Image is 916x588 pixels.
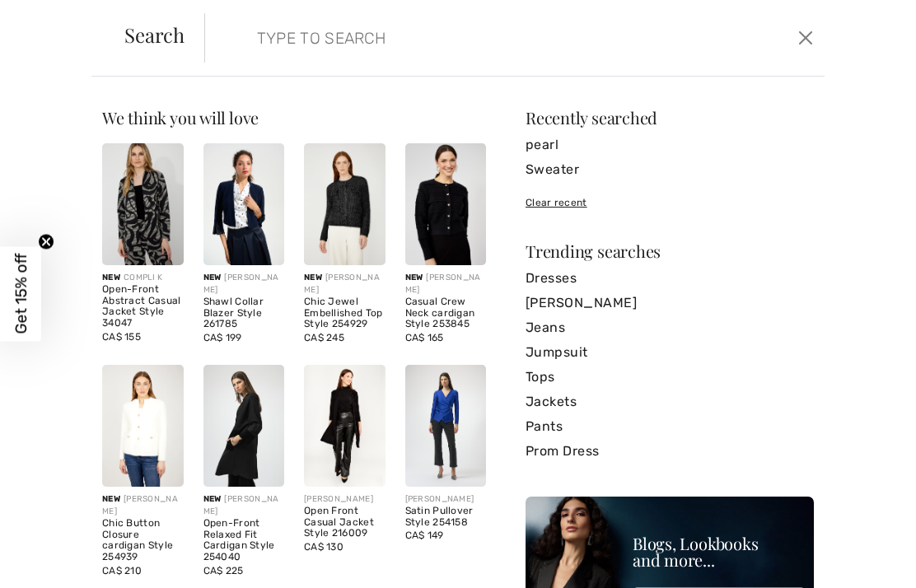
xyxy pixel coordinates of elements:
[102,365,184,487] img: Chic Button Closure cardigan Style 254939. Winter White
[526,365,814,390] a: Tops
[203,518,285,563] div: Open-Front Relaxed Fit Cardigan Style 254040
[405,273,423,282] span: New
[526,133,814,157] a: pearl
[203,143,285,265] img: Shawl Collar Blazer Style 261785. Midnight Blue
[102,284,184,329] div: Open-Front Abstract Casual Jacket Style 34047
[304,273,322,282] span: New
[304,272,386,296] div: [PERSON_NAME]
[203,565,244,576] span: CA$ 225
[304,332,344,343] span: CA$ 245
[526,195,814,210] div: Clear recent
[633,535,806,568] div: Blogs, Lookbooks and more...
[12,254,30,334] span: Get 15% off
[526,266,814,291] a: Dresses
[526,390,814,414] a: Jackets
[38,234,54,250] button: Close teaser
[526,157,814,182] a: Sweater
[124,25,185,44] span: Search
[526,315,814,340] a: Jeans
[526,414,814,439] a: Pants
[526,291,814,315] a: [PERSON_NAME]
[304,143,386,265] img: Chic Jewel Embellished Top Style 254929. Black
[526,243,814,259] div: Trending searches
[102,518,184,563] div: Chic Button Closure cardigan Style 254939
[102,273,120,282] span: New
[405,365,487,487] img: Satin Pullover Style 254158. Royal Sapphire 163
[102,143,184,265] img: Open-Front Abstract Casual Jacket Style 34047. As sample
[304,493,386,506] div: [PERSON_NAME]
[203,365,285,487] img: Open-Front Relaxed Fit Cardigan Style 254040. Black/Black
[526,110,814,126] div: Recently searched
[794,25,818,51] button: Close
[203,273,222,282] span: New
[203,272,285,296] div: [PERSON_NAME]
[304,296,386,330] div: Chic Jewel Embellished Top Style 254929
[304,506,386,539] div: Open Front Casual Jacket Style 216009
[304,541,343,553] span: CA$ 130
[405,493,487,506] div: [PERSON_NAME]
[203,493,285,518] div: [PERSON_NAME]
[102,106,259,128] span: We think you will love
[405,506,487,529] div: Satin Pullover Style 254158
[203,296,285,330] div: Shawl Collar Blazer Style 261785
[405,143,487,265] img: Casual Crew Neck cardigan Style 253845. Black
[203,332,242,343] span: CA$ 199
[102,565,142,576] span: CA$ 210
[102,493,184,518] div: [PERSON_NAME]
[102,494,120,504] span: New
[526,439,814,464] a: Prom Dress
[405,530,444,541] span: CA$ 149
[526,340,814,365] a: Jumpsuit
[102,331,141,343] span: CA$ 155
[102,272,184,284] div: COMPLI K
[304,365,386,487] img: Open Front Casual Jacket Style 216009. Black
[405,296,487,330] div: Casual Crew Neck cardigan Style 253845
[405,332,444,343] span: CA$ 165
[405,272,487,296] div: [PERSON_NAME]
[203,494,222,504] span: New
[245,13,657,63] input: TYPE TO SEARCH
